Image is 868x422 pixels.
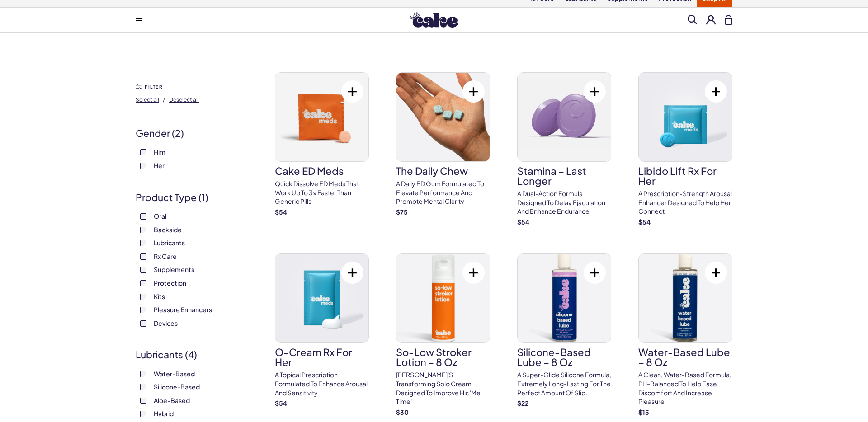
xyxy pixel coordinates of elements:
h3: Cake ED Meds [275,166,369,176]
a: Silicone-Based Lube – 8 ozSilicone-Based Lube – 8 ozA super-glide silicone formula, extremely lon... [517,253,611,408]
input: Rx Care [140,253,146,260]
input: Him [140,149,146,155]
img: The Daily Chew [396,73,490,161]
p: A topical prescription formulated to enhance arousal and sensitivity [275,370,369,397]
strong: $ 54 [638,218,651,226]
input: Supplements [140,267,146,273]
input: Protection [140,280,146,286]
input: Water-Based [140,371,146,377]
input: Oral [140,213,146,220]
input: Devices [140,320,146,327]
a: Stamina – Last LongerStamina – Last LongerA dual-action formula designed to delay ejaculation and... [517,72,611,226]
span: Lubricants [154,237,185,249]
span: Pleasure Enhancers [154,304,212,315]
input: Pleasure Enhancers [140,307,146,313]
span: Supplements [154,263,194,275]
p: Quick dissolve ED Meds that work up to 3x faster than generic pills [275,179,369,206]
a: The Daily ChewThe Daily ChewA Daily ED Gum Formulated To Elevate Performance And Promote Mental C... [396,72,490,216]
button: Select all [136,92,159,107]
strong: $ 15 [638,408,649,416]
img: So-Low Stroker Lotion – 8 oz [396,254,490,342]
strong: $ 54 [275,208,287,216]
span: Hybrid [154,408,174,419]
a: Cake ED MedsCake ED MedsQuick dissolve ED Meds that work up to 3x faster than generic pills$54 [275,72,369,216]
input: Kits [140,294,146,300]
h3: Water-Based Lube – 8 oz [638,347,732,367]
input: Backside [140,227,146,233]
h3: Silicone-Based Lube – 8 oz [517,347,611,367]
strong: $ 30 [396,408,409,416]
img: Silicone-Based Lube – 8 oz [518,254,611,342]
input: Hybrid [140,411,146,417]
span: Deselect all [169,96,199,103]
img: Cake ED Meds [275,73,368,161]
strong: $ 54 [275,399,287,407]
h3: The Daily Chew [396,166,490,176]
span: Him [154,146,165,158]
p: A clean, water-based formula, pH-balanced to help ease discomfort and increase pleasure [638,370,732,406]
img: Libido Lift Rx For Her [639,73,732,161]
span: Protection [154,277,186,289]
p: A prescription-strength arousal enhancer designed to help her connect [638,189,732,216]
strong: $ 22 [517,399,528,407]
span: Rx Care [154,250,177,262]
span: Oral [154,210,166,222]
span: Her [154,159,165,171]
img: O-Cream Rx for Her [275,254,368,342]
span: Water-Based [154,368,195,380]
span: Aloe-Based [154,394,190,406]
p: A Daily ED Gum Formulated To Elevate Performance And Promote Mental Clarity [396,179,490,206]
input: Lubricants [140,240,146,246]
p: [PERSON_NAME]'s transforming solo cream designed to improve his 'me time' [396,370,490,406]
img: Stamina – Last Longer [518,73,611,161]
h3: Stamina – Last Longer [517,166,611,186]
a: Libido Lift Rx For HerLibido Lift Rx For HerA prescription-strength arousal enhancer designed to ... [638,72,732,226]
span: / [163,95,165,103]
input: Her [140,163,146,169]
h3: So-Low Stroker Lotion – 8 oz [396,347,490,367]
span: Devices [154,317,178,329]
img: Hello Cake [410,12,458,28]
input: Silicone-Based [140,384,146,390]
a: So-Low Stroker Lotion – 8 ozSo-Low Stroker Lotion – 8 oz[PERSON_NAME]'s transforming solo cream d... [396,253,490,417]
h3: O-Cream Rx for Her [275,347,369,367]
h3: Libido Lift Rx For Her [638,166,732,186]
span: Select all [136,96,159,103]
button: Deselect all [169,92,199,107]
span: Backside [154,224,182,235]
span: Silicone-Based [154,381,200,393]
img: Water-Based Lube – 8 oz [639,254,732,342]
strong: $ 75 [396,208,408,216]
a: Water-Based Lube – 8 ozWater-Based Lube – 8 ozA clean, water-based formula, pH-balanced to help e... [638,253,732,417]
p: A super-glide silicone formula, extremely long-lasting for the perfect amount of slip. [517,370,611,397]
p: A dual-action formula designed to delay ejaculation and enhance endurance [517,189,611,216]
strong: $ 54 [517,218,529,226]
a: O-Cream Rx for HerO-Cream Rx for HerA topical prescription formulated to enhance arousal and sens... [275,253,369,408]
span: Kits [154,291,165,302]
input: Aloe-Based [140,398,146,404]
